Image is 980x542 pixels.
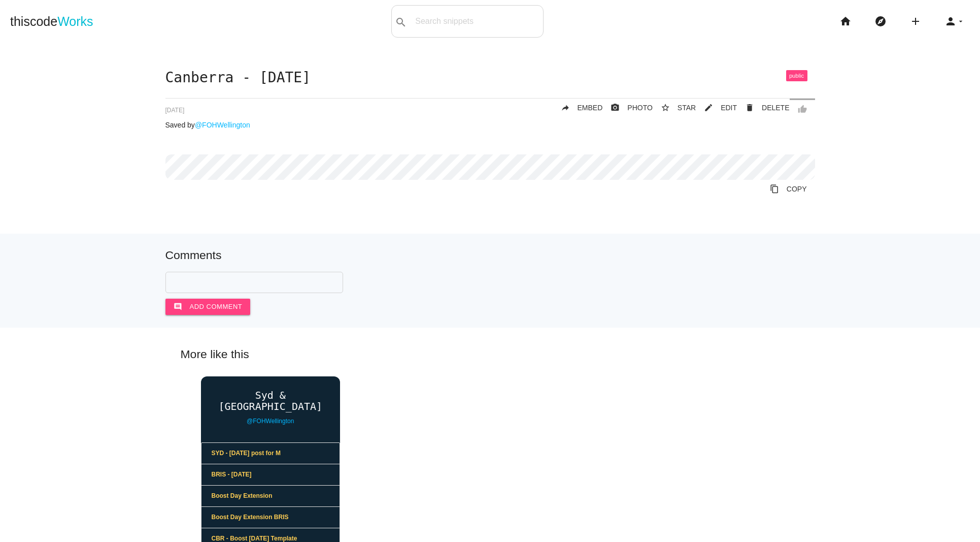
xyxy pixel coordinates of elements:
[165,121,815,129] p: Saved by
[174,299,182,315] i: comment
[165,70,815,86] h1: Canberra - [DATE]
[201,486,340,507] a: Boost Day Extension
[165,348,815,361] h5: More like this
[57,14,93,28] span: Works
[395,6,407,39] i: search
[653,99,696,117] button: star_borderSTAR
[661,99,670,117] i: star_border
[553,99,603,117] a: replyEMBED
[762,104,789,112] span: DELETE
[165,299,251,315] button: commentAdd comment
[561,99,570,117] i: reply
[839,5,852,38] i: home
[165,249,815,262] h5: Comments
[721,104,737,112] span: EDIT
[957,5,965,38] i: arrow_drop_down
[627,104,653,112] span: PHOTO
[737,99,789,117] a: Delete Post
[392,6,410,37] button: search
[247,418,294,425] a: @FOHWellington
[745,99,754,117] i: delete
[944,5,957,38] i: person
[611,99,620,117] i: photo_camera
[195,121,250,129] a: @FOHWellington
[602,99,653,117] a: photo_cameraPHOTO
[10,5,93,38] a: thiscodeWorks
[410,11,543,32] input: Search snippets
[874,5,887,38] i: explore
[909,5,922,38] i: add
[201,443,340,464] a: SYD - [DATE] post for M
[696,99,737,117] a: mode_editEDIT
[770,180,779,198] i: content_copy
[578,104,603,112] span: EMBED
[165,107,185,114] span: [DATE]
[762,180,815,198] a: Copy to Clipboard
[678,104,696,112] span: STAR
[201,390,341,412] a: Syd & [GEOGRAPHIC_DATA]
[704,99,713,117] i: mode_edit
[201,507,340,528] a: Boost Day Extension BRIS
[201,464,340,486] a: BRIS - [DATE]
